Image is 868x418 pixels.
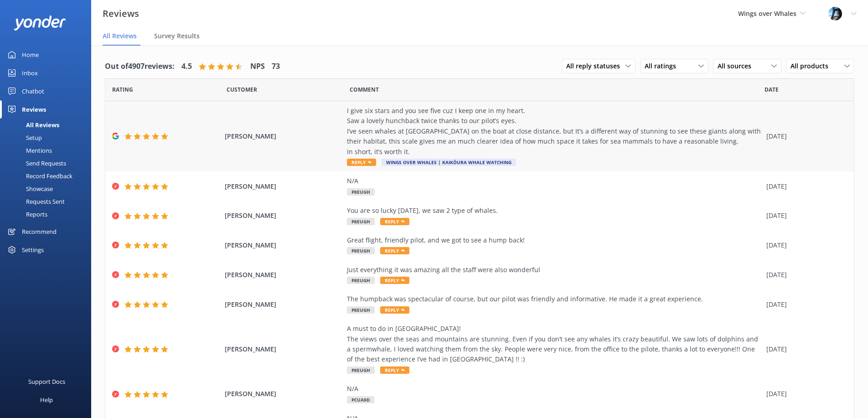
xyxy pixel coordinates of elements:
[154,31,200,41] span: Survey Results
[5,119,59,131] div: All Reviews
[5,170,72,182] div: Record Feedback
[765,85,779,94] span: Date
[22,82,44,100] div: Chatbot
[347,306,375,314] span: P8EUGH
[225,211,342,221] span: [PERSON_NAME]
[347,247,375,254] span: P8EUGH
[738,9,796,18] span: Wings over Whales
[347,324,762,365] div: A must to do in [GEOGRAPHIC_DATA]! The views over the seas and mountains are stunning. Even if yo...
[5,208,47,221] div: Reports
[112,85,133,94] span: Date
[347,366,375,374] span: P8EUGH
[645,61,682,71] span: All ratings
[766,299,842,310] div: [DATE]
[347,277,375,284] span: P8EUGH
[5,195,65,208] div: Requests Sent
[347,294,762,304] div: The humpback was spectacular of course, but our pilot was friendly and informative. He made it a ...
[5,182,53,195] div: Showcase
[566,61,625,71] span: All reply statuses
[5,195,91,208] a: Requests Sent
[227,85,257,94] span: Date
[250,61,265,72] h4: NPS
[718,61,757,71] span: All sources
[181,61,192,72] h4: 4.5
[347,176,762,186] div: N/A
[5,131,91,144] a: Setup
[103,31,137,41] span: All Reviews
[5,182,91,195] a: Showcase
[5,119,91,131] a: All Reviews
[347,188,375,196] span: P8EUGH
[225,240,342,250] span: [PERSON_NAME]
[347,159,376,166] span: Reply
[347,106,762,157] div: I give six stars and you see five cuz I keep one in my heart. Saw a lovely hunchback twice thanks...
[5,144,91,157] a: Mentions
[828,7,842,21] img: 145-1635463833.jpg
[22,241,44,259] div: Settings
[380,277,409,284] span: Reply
[347,396,374,403] span: PCUA9D
[766,270,842,280] div: [DATE]
[5,157,66,170] div: Send Requests
[347,218,375,225] span: P8EUGH
[14,15,66,31] img: yonder-white-logo.png
[105,61,175,72] h4: Out of 4907 reviews:
[225,270,342,280] span: [PERSON_NAME]
[5,170,91,182] a: Record Feedback
[380,247,409,254] span: Reply
[22,100,46,119] div: Reviews
[28,372,65,391] div: Support Docs
[225,299,342,310] span: [PERSON_NAME]
[40,391,53,409] div: Help
[22,222,57,241] div: Recommend
[5,131,42,144] div: Setup
[790,61,834,71] span: All products
[382,159,516,166] span: Wings Over Whales | Kaikōura Whale Watching
[5,144,52,157] div: Mentions
[347,384,762,394] div: N/A
[22,46,39,64] div: Home
[347,206,762,216] div: You are so lucky [DATE], we saw 2 type of whales.
[380,366,409,374] span: Reply
[22,64,38,82] div: Inbox
[225,344,342,354] span: [PERSON_NAME]
[766,211,842,221] div: [DATE]
[766,240,842,250] div: [DATE]
[347,265,762,275] div: Just everything it was amazing all the staff were also wonderful
[225,389,342,399] span: [PERSON_NAME]
[350,85,379,94] span: Question
[380,218,409,225] span: Reply
[766,181,842,191] div: [DATE]
[225,131,342,141] span: [PERSON_NAME]
[272,61,280,72] h4: 73
[225,181,342,191] span: [PERSON_NAME]
[103,6,139,21] h3: Reviews
[5,208,91,221] a: Reports
[766,389,842,399] div: [DATE]
[766,131,842,141] div: [DATE]
[766,344,842,354] div: [DATE]
[347,235,762,245] div: Great flight, friendly pilot, and we got to see a hump back!
[5,157,91,170] a: Send Requests
[380,306,409,314] span: Reply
